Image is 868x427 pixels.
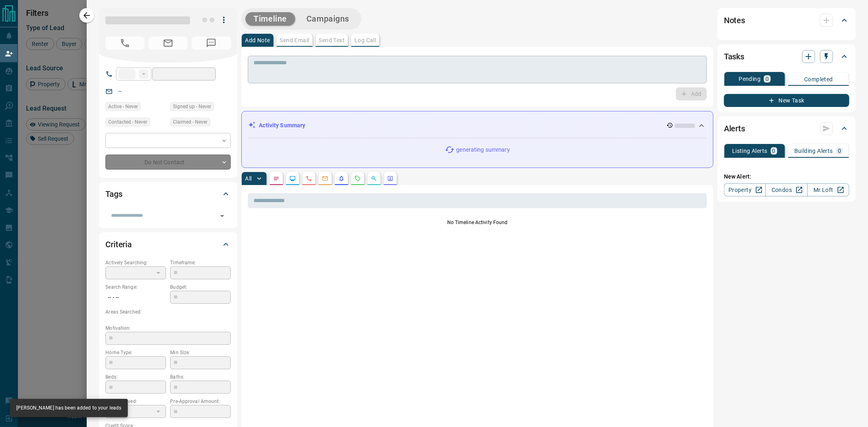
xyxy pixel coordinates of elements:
p: Areas Searched: [105,308,231,316]
span: No Number [105,37,144,50]
button: New Task [724,94,849,107]
span: Claimed - Never [173,118,208,126]
button: Open [216,210,228,222]
svg: Lead Browsing Activity [289,175,296,182]
p: Add Note [245,37,270,43]
p: Listing Alerts [732,148,767,154]
h2: Alerts [724,122,745,135]
div: Tasks [724,47,849,66]
svg: Calls [306,175,312,182]
p: generating summary [456,146,509,154]
div: Activity Summary [248,118,706,133]
p: 0 [838,148,841,154]
div: Criteria [105,235,231,254]
p: Beds: [105,373,166,381]
span: No Number [192,37,231,50]
p: 0 [772,148,776,154]
a: Mr.Loft [807,183,849,196]
p: Baths: [170,373,231,381]
div: Tags [105,184,231,204]
p: -- - -- [105,291,166,304]
a: -- [118,88,122,94]
div: Do Not Contact [105,155,231,170]
p: Actively Searching: [105,259,166,266]
p: Budget: [170,283,231,291]
p: New Alert: [724,172,849,181]
button: Campaigns [298,12,357,26]
a: Condos [765,183,807,196]
span: No Email [149,37,188,50]
p: Home Type: [105,349,166,356]
p: 0 [765,76,769,82]
h2: Tasks [724,50,744,63]
p: Search Range: [105,283,166,291]
p: Pending [739,76,761,82]
div: Notes [724,11,849,30]
svg: Requests [354,175,361,182]
button: Timeline [245,12,295,26]
h2: Tags [105,187,122,200]
p: Min Size: [170,349,231,356]
span: Active - Never [108,102,138,111]
p: Activity Summary [259,121,305,130]
svg: Listing Alerts [338,175,345,182]
svg: Opportunities [371,175,377,182]
span: Signed up - Never [173,102,211,111]
svg: Emails [322,175,328,182]
div: [PERSON_NAME] has been added to your leads [16,401,121,415]
svg: Agent Actions [387,175,394,182]
p: Pre-Approval Amount: [170,398,231,405]
p: Completed [804,76,833,82]
h2: Criteria [105,238,132,251]
h2: Notes [724,14,745,27]
svg: Notes [273,175,280,182]
span: Contacted - Never [108,118,147,126]
p: All [245,176,251,181]
div: Alerts [724,119,849,138]
p: Building Alerts [794,148,833,154]
p: Motivation: [105,325,231,332]
p: No Timeline Activity Found [248,219,707,226]
a: Property [724,183,766,196]
p: Pre-Approved: [105,398,166,405]
p: Timeframe: [170,259,231,266]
